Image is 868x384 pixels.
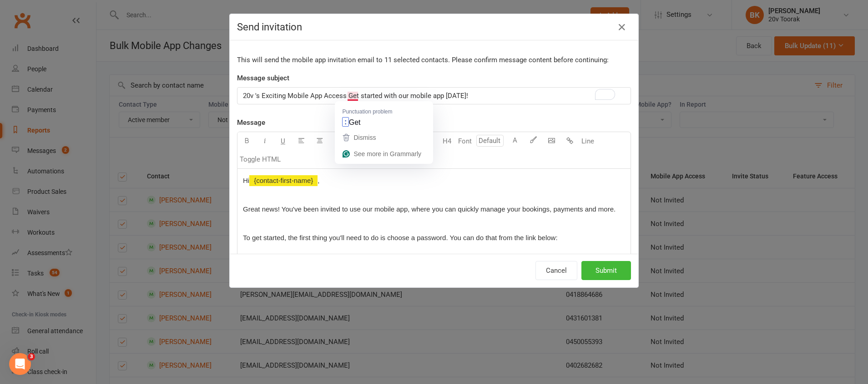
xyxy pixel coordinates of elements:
span: Great news! You've been invited to use our mobile app, where you can quickly manage your bookings... [243,205,616,213]
iframe: Intercom live chat [9,353,31,375]
button: H4 [438,132,456,150]
div: To enrich screen reader interactions, please activate Accessibility in Grammarly extension settings [237,88,631,104]
button: A [506,132,524,150]
button: Line [579,132,597,150]
p: This will send the mobile app invitation email to 11 selected contacts. Please confirm message co... [237,54,631,65]
span: , [318,177,319,184]
span: 20v 's Exciting Mobile App Access Get started with our mobile app [DATE]! [243,92,468,100]
label: Message subject [237,73,289,84]
span: 3 [28,353,35,360]
button: Font [456,132,474,150]
input: Default [476,135,504,147]
button: Submit [581,261,631,280]
span: Send invitation [237,21,302,33]
button: Cancel [535,261,577,280]
label: Message [237,117,265,128]
button: Close [615,20,629,34]
span: U [281,137,285,145]
button: U [274,132,292,150]
button: Toggle HTML [237,150,283,168]
span: To get started, the first thing you'll need to do is choose a password. You can do that from the ... [243,234,558,241]
span: Hi [243,177,249,184]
